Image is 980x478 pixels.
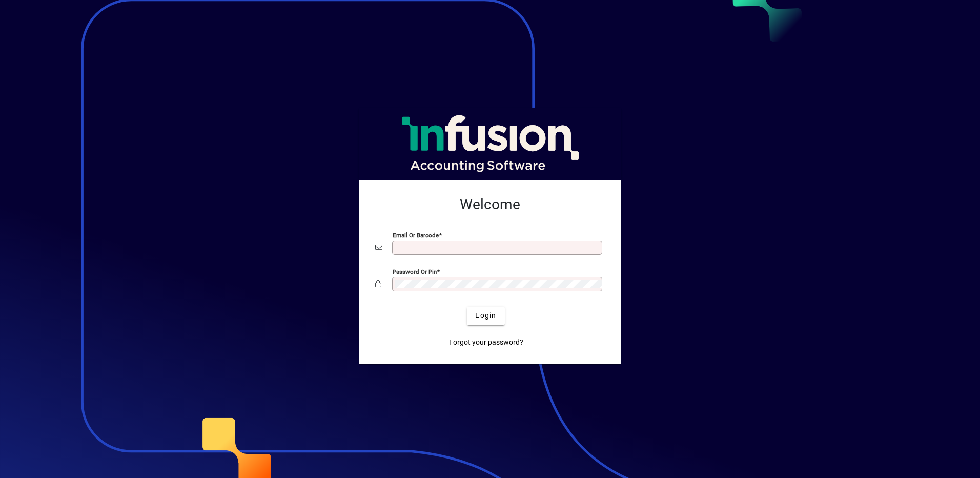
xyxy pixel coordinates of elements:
[445,333,527,352] a: Forgot your password?
[475,310,496,321] span: Login
[467,307,504,325] button: Login
[393,231,439,238] mat-label: Email or Barcode
[449,337,523,348] span: Forgot your password?
[375,196,605,213] h2: Welcome
[393,268,437,275] mat-label: Password or Pin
